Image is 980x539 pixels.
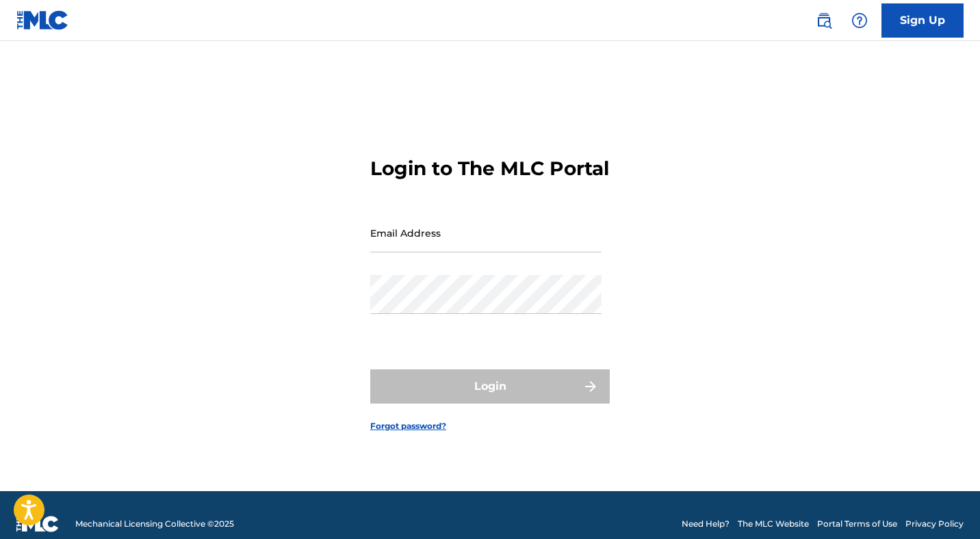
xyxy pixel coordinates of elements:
a: Public Search [810,7,838,34]
span: Mechanical Licensing Collective © 2025 [75,518,234,530]
img: MLC Logo [16,10,69,30]
a: Portal Terms of Use [817,518,897,530]
iframe: Chat Widget [912,473,980,539]
a: Privacy Policy [905,518,964,530]
div: Help [846,7,873,34]
a: The MLC Website [738,518,809,530]
h3: Login to The MLC Portal [370,157,609,181]
img: logo [16,516,59,532]
a: Forgot password? [370,420,446,432]
a: Sign Up [881,3,964,38]
img: help [851,12,868,29]
img: search [816,12,832,29]
a: Need Help? [682,518,730,530]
